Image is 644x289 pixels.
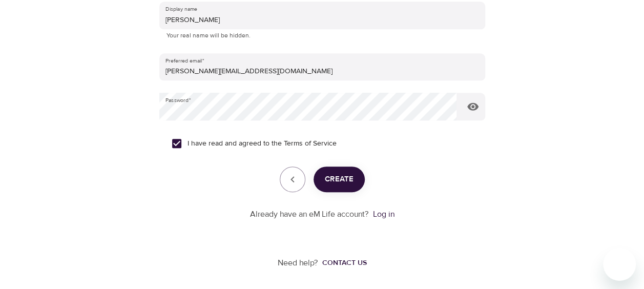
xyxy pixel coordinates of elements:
p: Need help? [278,257,318,269]
p: Your real name will be hidden. [167,31,478,41]
button: Create [314,167,365,192]
span: I have read and agreed to the [188,138,337,149]
iframe: Button to launch messaging window [603,248,636,281]
p: Already have an eM Life account? [250,209,369,220]
a: Terms of Service [284,138,337,149]
div: Contact us [322,258,367,268]
a: Log in [373,209,394,219]
span: Create [325,173,354,186]
a: Contact us [318,258,367,268]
